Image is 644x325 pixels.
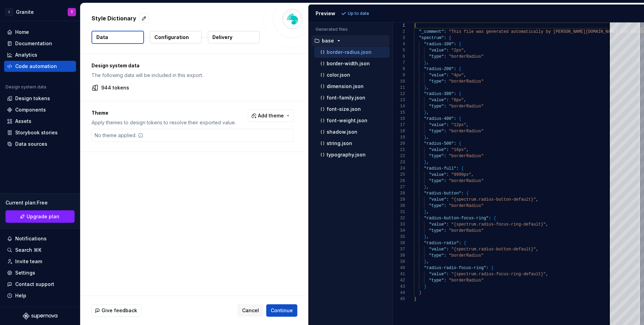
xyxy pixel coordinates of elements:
span: "radius-radio-focus-ring" [424,266,486,270]
span: , [426,135,429,140]
p: Apply themes to design tokens to resolve their exported value. [92,119,236,126]
span: "type" [429,129,444,134]
span: , [426,85,429,90]
div: 39 [393,259,405,265]
span: "2px" [451,48,464,53]
button: dimension.json [314,83,390,90]
span: "borderRadius" [449,104,484,109]
p: border-radius.json [327,49,372,55]
span: { [493,216,496,221]
span: : [446,147,449,152]
div: 27 [393,184,405,190]
p: Up to date [348,11,369,16]
div: Design tokens [15,95,50,102]
div: Contact support [15,281,54,288]
div: 34 [393,228,405,234]
span: : [446,48,449,53]
span: Continue [271,307,293,314]
button: font-weight.json [314,117,390,124]
span: , [426,110,429,115]
button: border-radius.json [314,48,390,56]
span: : [454,116,456,121]
div: 32 [393,215,405,221]
span: "type" [429,54,444,59]
div: Search ⌘K [15,247,41,254]
span: "value" [429,48,446,53]
div: 20 [393,141,405,147]
p: font-size.json [327,106,361,112]
p: Data [96,34,108,41]
button: base [311,37,390,45]
div: Code automation [15,63,57,70]
div: 28 [393,190,405,197]
div: 1 [393,22,405,29]
span: "borderRadius" [449,129,484,134]
div: Documentation [15,40,52,47]
div: 22 [393,153,405,159]
div: Assets [15,118,31,125]
div: Granite [16,9,34,16]
a: Code automation [4,61,76,72]
div: 40 [393,265,405,271]
p: border-width.json [327,61,370,66]
span: : [444,179,446,183]
span: , [426,259,429,264]
span: "4px" [451,73,464,78]
span: : [454,141,456,146]
svg: Supernova Logo [23,313,57,319]
button: Add theme [248,109,294,122]
p: Design system data [92,62,294,69]
span: Cancel [242,307,259,314]
span: : [444,154,446,159]
button: font-family.json [314,94,390,102]
a: Assets [4,116,76,127]
div: 45 [393,296,405,302]
span: "borderRadius" [449,54,484,59]
button: Cancel [238,304,263,317]
div: 19 [393,134,405,141]
span: : [444,253,446,258]
span: : [444,79,446,84]
span: : [459,241,461,246]
span: : [446,172,449,177]
span: : [444,36,446,40]
span: : [454,42,456,47]
span: "type" [429,253,444,258]
button: Contact support [4,279,76,290]
button: string.json [314,140,390,147]
p: Generated files [316,27,385,32]
div: Invite team [15,258,42,265]
span: , [426,60,429,65]
div: 9 [393,72,405,78]
span: : [486,266,489,270]
span: { [459,92,461,96]
span: , [466,147,469,152]
span: : [446,123,449,127]
div: 15 [393,109,405,116]
span: : [446,98,449,103]
span: { [459,116,461,121]
button: Help [4,290,76,301]
div: Storybook stories [15,129,58,136]
div: 4 [393,41,405,47]
span: "value" [429,172,446,177]
p: color.json [327,72,350,78]
span: : [446,247,449,252]
a: Invite team [4,256,76,267]
span: "value" [429,272,446,277]
span: "{spectrum.radius-focus-ring-default}" [451,272,546,277]
span: : [454,67,456,71]
div: 14 [393,103,405,109]
div: 11 [393,85,405,91]
span: "type" [429,228,444,233]
span: , [546,272,548,277]
span: "type" [429,104,444,109]
div: 25 [393,172,405,178]
span: : [444,129,446,134]
div: Current plan : Free [6,199,75,206]
div: 29 [393,197,405,203]
span: , [426,235,429,239]
span: "borderRadius" [449,154,484,159]
span: : [444,203,446,208]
